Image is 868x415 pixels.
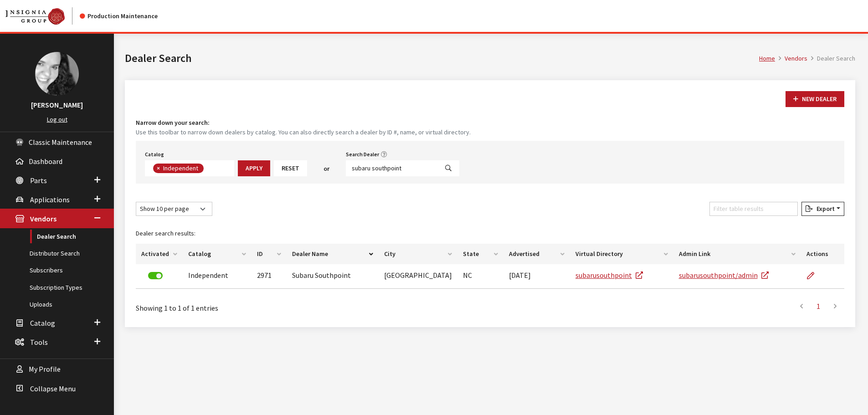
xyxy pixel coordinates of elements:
[673,244,801,264] th: Admin Link: activate to sort column ascending
[238,160,270,176] button: Apply
[252,244,287,264] th: ID: activate to sort column ascending
[30,338,48,347] span: Tools
[252,264,287,289] td: 2971
[47,115,67,123] a: Log out
[287,244,379,264] th: Dealer Name: activate to sort column descending
[575,271,643,280] a: subarusouthpoint
[5,8,65,25] img: Catalog Maintenance
[183,264,252,289] td: Independent
[457,244,503,264] th: State: activate to sort column ascending
[153,164,162,173] button: Remove item
[80,11,158,21] div: Production Maintenance
[709,202,798,216] input: Filter table results
[153,164,204,173] li: Independent
[30,176,47,185] span: Parts
[379,264,457,289] td: [GEOGRAPHIC_DATA]
[570,244,673,264] th: Virtual Directory: activate to sort column ascending
[162,164,200,172] span: Independent
[157,164,160,172] span: ×
[136,128,844,137] small: Use this toolbar to narrow down dealers by catalog. You can also directly search a dealer by ID #...
[136,244,183,264] th: Activated: activate to sort column ascending
[206,165,211,173] textarea: Search
[801,244,844,264] th: Actions
[30,195,70,204] span: Applications
[810,297,827,315] a: 1
[5,7,80,25] a: Insignia Group logo
[29,365,61,374] span: My Profile
[346,150,379,159] label: Search Dealer
[125,50,759,67] h1: Dealer Search
[145,150,164,159] label: Catalog
[801,202,844,216] button: Export
[30,215,56,224] span: Vendors
[136,296,425,313] div: Showing 1 to 1 of 1 entries
[813,205,835,213] span: Export
[437,160,459,176] button: Search
[503,244,570,264] th: Advertised: activate to sort column ascending
[287,264,379,289] td: Subaru Southpoint
[35,52,79,96] img: Khrystal Dorton
[148,272,163,279] label: Deactivate Dealer
[786,91,844,107] button: New Dealer
[30,318,55,328] span: Catalog
[457,264,503,289] td: NC
[324,164,329,174] span: or
[379,244,457,264] th: City: activate to sort column ascending
[503,264,570,289] td: [DATE]
[679,271,769,280] a: subarusouthpoint/admin
[775,54,807,63] li: Vendors
[30,384,76,393] span: Collapse Menu
[759,54,775,62] a: Home
[29,138,92,147] span: Classic Maintenance
[136,118,844,128] h4: Narrow down your search:
[183,244,252,264] th: Catalog: activate to sort column ascending
[806,264,822,287] a: Edit Dealer
[9,99,105,110] h3: [PERSON_NAME]
[136,223,844,244] caption: Dealer search results:
[145,160,234,176] span: Select
[346,160,438,176] input: Search
[274,160,307,176] button: Reset
[29,157,62,166] span: Dashboard
[807,54,855,63] li: Dealer Search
